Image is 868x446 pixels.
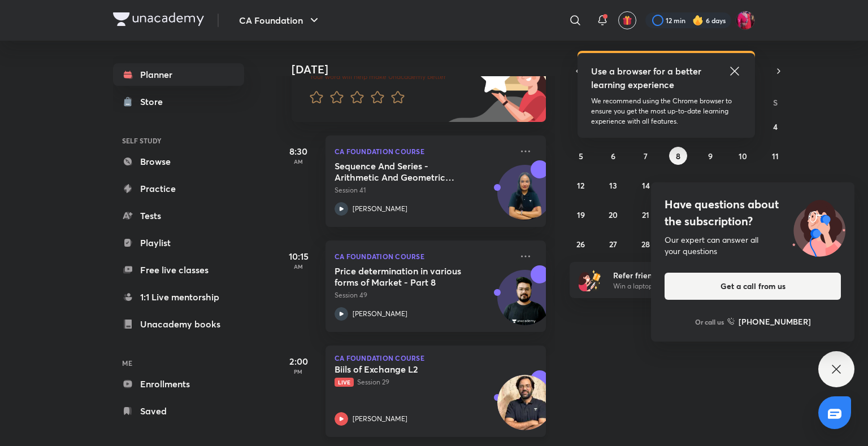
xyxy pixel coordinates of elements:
[665,273,841,300] button: Get a call from us
[604,205,622,224] button: October 20, 2025
[641,239,650,250] abbr: October 28, 2025
[335,290,512,300] p: Session 49
[113,63,244,86] a: Planner
[276,368,321,375] p: PM
[734,176,752,194] button: October 17, 2025
[674,180,682,191] abbr: October 15, 2025
[739,316,811,327] h6: [PHONE_NUMBER]
[335,160,475,183] h5: Sequence And Series - Arithmetic And Geometric Progressions - V
[113,400,244,422] a: Saved
[611,151,615,161] abbr: October 6, 2025
[113,177,244,200] a: Practice
[783,196,854,257] img: ttu_illustration_new.svg
[335,250,512,263] p: CA Foundation Course
[353,204,407,214] p: [PERSON_NAME]
[113,286,244,308] a: 1:1 Live mentorship
[766,147,784,165] button: October 11, 2025
[622,15,632,25] img: avatar
[701,147,719,165] button: October 9, 2025
[579,151,583,161] abbr: October 5, 2025
[113,12,204,29] a: Company Logo
[591,96,741,126] p: We recommend using the Chrome browser to ensure you get the most up-to-date learning experience w...
[642,180,650,191] abbr: October 14, 2025
[669,176,687,194] button: October 15, 2025
[609,239,617,250] abbr: October 27, 2025
[498,276,552,330] img: Avatar
[113,353,244,373] h6: ME
[604,147,622,165] button: October 6, 2025
[692,15,704,26] img: streak
[113,12,204,26] img: Company Logo
[618,11,636,29] button: avatar
[637,205,655,224] button: October 21, 2025
[577,180,584,191] abbr: October 12, 2025
[335,378,354,387] span: Live
[335,265,475,288] h5: Price determination in various forms of Market - Part 8
[772,151,779,161] abbr: October 11, 2025
[613,281,752,291] p: Win a laptop, vouchers & more
[665,234,841,257] div: Our expert can answer all your questions
[335,145,512,158] p: CA Foundation Course
[766,117,784,135] button: October 4, 2025
[739,180,747,191] abbr: October 17, 2025
[706,180,714,191] abbr: October 16, 2025
[113,313,244,335] a: Unacademy books
[771,180,779,191] abbr: October 18, 2025
[335,364,475,375] h5: Biils of Exchange L2
[665,196,841,230] h4: Have questions about the subscription?
[292,63,557,76] h4: [DATE]
[113,90,244,113] a: Store
[739,151,747,161] abbr: October 10, 2025
[637,235,655,253] button: October 28, 2025
[440,32,546,122] img: feedback_image
[276,145,321,158] h5: 8:30
[579,269,601,291] img: referral
[113,259,244,281] a: Free live classes
[335,377,512,387] p: Session 29
[701,176,719,194] button: October 16, 2025
[113,150,244,173] a: Browse
[113,231,244,254] a: Playlist
[140,95,170,108] div: Store
[695,317,724,327] p: Or call us
[727,316,811,327] a: [PHONE_NUMBER]
[572,205,590,224] button: October 19, 2025
[637,176,655,194] button: October 14, 2025
[642,209,649,220] abbr: October 21, 2025
[773,121,778,132] abbr: October 4, 2025
[113,131,244,150] h6: SELF STUDY
[310,72,475,81] p: Your word will help make Unacademy better
[669,147,687,165] button: October 8, 2025
[577,209,585,220] abbr: October 19, 2025
[736,11,755,30] img: Anushka Gupta
[572,147,590,165] button: October 5, 2025
[572,235,590,253] button: October 26, 2025
[276,158,321,165] p: AM
[232,9,328,32] button: CA Foundation
[113,204,244,227] a: Tests
[572,176,590,194] button: October 12, 2025
[604,176,622,194] button: October 13, 2025
[335,355,537,361] p: CA Foundation Course
[609,180,617,191] abbr: October 13, 2025
[604,235,622,253] button: October 27, 2025
[644,151,648,161] abbr: October 7, 2025
[766,176,784,194] button: October 18, 2025
[609,209,618,220] abbr: October 20, 2025
[734,147,752,165] button: October 10, 2025
[637,147,655,165] button: October 7, 2025
[113,373,244,395] a: Enrollments
[676,151,680,161] abbr: October 8, 2025
[276,250,321,263] h5: 10:15
[773,97,778,108] abbr: Saturday
[591,64,704,91] h5: Use a browser for a better learning experience
[353,309,407,319] p: [PERSON_NAME]
[613,269,752,281] h6: Refer friends
[276,355,321,368] h5: 2:00
[576,239,585,250] abbr: October 26, 2025
[498,171,552,225] img: Avatar
[708,151,713,161] abbr: October 9, 2025
[276,263,321,270] p: AM
[353,414,407,424] p: [PERSON_NAME]
[335,185,512,195] p: Session 41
